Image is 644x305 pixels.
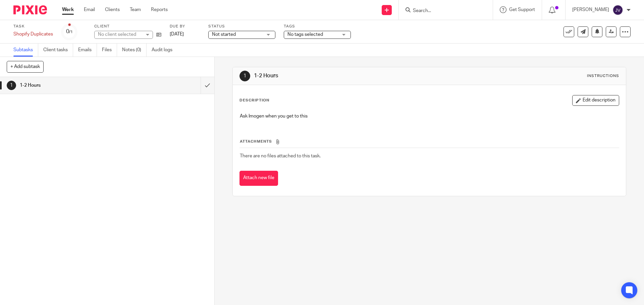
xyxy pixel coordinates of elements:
[284,24,351,29] label: Tags
[412,8,473,14] input: Search
[240,113,619,120] p: Ask Imogen when you get to this
[13,5,47,14] img: Pixie
[98,31,142,38] div: No client selected
[20,80,136,90] h1: 1-2 Hours
[587,73,619,79] div: Instructions
[240,154,321,158] span: There are no files attached to this task.
[240,140,272,143] span: Attachments
[78,44,97,57] a: Emails
[208,24,275,29] label: Status
[62,6,74,13] a: Work
[66,28,73,35] div: 0
[122,44,147,57] a: Notes (0)
[572,6,609,13] p: [PERSON_NAME]
[287,32,323,37] span: No tags selected
[239,171,278,186] button: Attach new file
[239,98,269,103] p: Description
[212,32,236,37] span: Not started
[13,31,53,37] div: Shopify Duplicates
[612,5,623,15] img: svg%3E
[102,44,117,57] a: Files
[130,6,141,13] a: Team
[43,44,73,57] a: Client tasks
[84,6,95,13] a: Email
[239,71,250,81] div: 1
[13,44,38,57] a: Subtasks
[170,32,184,36] span: [DATE]
[170,24,200,29] label: Due by
[572,95,619,106] button: Edit description
[105,6,120,13] a: Clients
[509,7,535,12] span: Get Support
[151,6,168,13] a: Reports
[254,72,444,79] h1: 1-2 Hours
[152,44,177,57] a: Audit logs
[7,61,44,72] button: + Add subtask
[7,81,16,90] div: 1
[94,24,161,29] label: Client
[13,24,53,29] label: Task
[69,30,73,34] small: /1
